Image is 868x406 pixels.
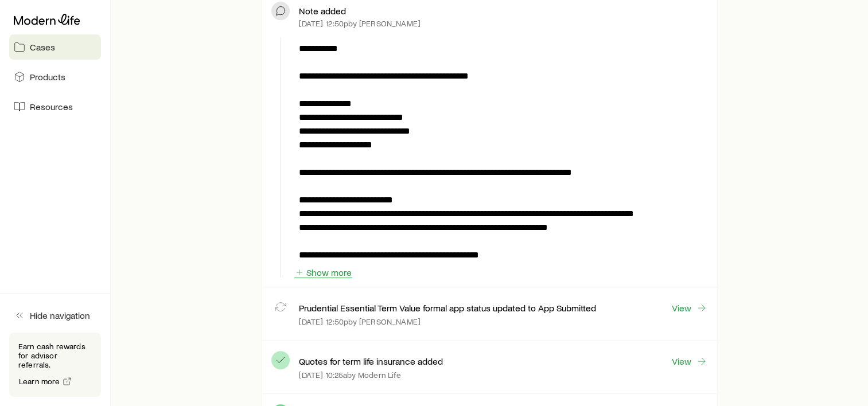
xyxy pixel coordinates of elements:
[30,310,90,321] span: Hide navigation
[294,267,352,278] button: Show more
[30,41,55,53] span: Cases
[19,377,60,385] span: Learn more
[299,5,346,17] p: Note added
[30,101,73,112] span: Resources
[299,370,400,380] p: [DATE] 10:25a by Modern Life
[30,71,65,83] span: Products
[9,94,101,119] a: Resources
[299,19,421,28] p: [DATE] 12:50p by [PERSON_NAME]
[299,356,443,367] p: Quotes for term life insurance added
[671,302,708,314] a: View
[9,34,101,60] a: Cases
[9,303,101,328] button: Hide navigation
[299,317,421,326] p: [DATE] 12:50p by [PERSON_NAME]
[9,333,101,397] div: Earn cash rewards for advisor referrals.Learn more
[9,64,101,89] a: Products
[671,355,708,368] a: View
[299,302,596,314] p: Prudential Essential Term Value formal app status updated to App Submitted
[18,342,92,369] p: Earn cash rewards for advisor referrals.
